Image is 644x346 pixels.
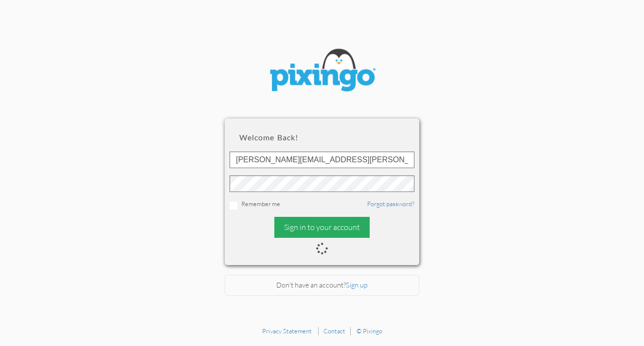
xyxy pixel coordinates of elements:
[274,217,370,238] div: Sign in to your account
[346,281,368,289] a: Sign up
[225,275,419,296] div: Don't have an account?
[367,200,414,208] a: Forgot password?
[230,152,414,168] input: ID or Email
[323,327,345,335] a: Contact
[357,327,382,335] a: © Pixingo
[262,327,312,335] a: Privacy Statement
[264,44,380,99] img: pixingo logo
[230,199,414,210] div: Remember me
[239,133,405,142] h2: Welcome back!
